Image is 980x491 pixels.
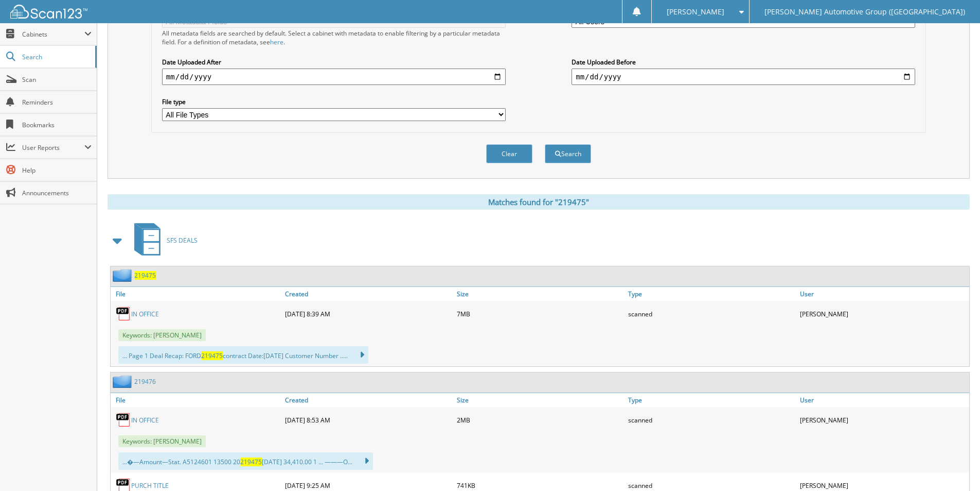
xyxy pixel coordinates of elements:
[22,121,92,129] span: Bookmarks
[131,481,169,490] a: PURCH TITLE
[108,194,970,210] div: Matches found for "219475"
[116,412,131,428] img: PDF.png
[22,75,92,84] span: Scan
[545,144,591,163] button: Search
[667,9,724,15] span: [PERSON_NAME]
[282,287,454,301] a: Created
[626,410,797,430] div: scanned
[486,144,532,163] button: Clear
[131,310,159,318] a: IN OFFICE
[797,410,969,430] div: [PERSON_NAME]
[111,287,282,301] a: File
[113,375,134,388] img: folder2.png
[22,143,84,152] span: User Reports
[626,303,797,324] div: scanned
[22,30,84,39] span: Cabinets
[282,303,454,324] div: [DATE] 8:39 AM
[118,452,373,470] div: ...�—Amount—Stat. A5124601 13500 20 [DATE] 34,410.00 1 ... ———O...
[454,303,626,324] div: 7MB
[201,351,223,360] span: 219475
[162,69,506,85] input: start
[270,38,283,46] a: here
[572,58,915,66] label: Date Uploaded Before
[626,393,797,407] a: Type
[118,329,206,341] span: Keywords: [PERSON_NAME]
[111,393,282,407] a: File
[10,5,87,19] img: scan123-logo-white.svg
[282,410,454,430] div: [DATE] 8:53 AM
[162,97,506,106] label: File type
[454,410,626,430] div: 2MB
[626,287,797,301] a: Type
[240,458,262,466] span: 219475
[22,53,90,61] span: Search
[162,58,506,66] label: Date Uploaded After
[764,9,965,15] span: [PERSON_NAME] Automotive Group ([GEOGRAPHIC_DATA])
[797,303,969,324] div: [PERSON_NAME]
[282,393,454,407] a: Created
[167,236,198,245] span: SFS DEALS
[118,435,206,447] span: Keywords: [PERSON_NAME]
[454,393,626,407] a: Size
[134,377,156,386] a: 219476
[113,269,134,282] img: folder2.png
[116,306,131,321] img: PDF.png
[797,287,969,301] a: User
[22,98,92,107] span: Reminders
[162,29,506,46] div: All metadata fields are searched by default. Select a cabinet with metadata to enable filtering b...
[572,69,915,85] input: end
[929,442,980,491] iframe: Chat Widget
[128,220,198,261] a: SFS DEALS
[118,346,368,364] div: ... Page 1 Deal Recap: FORD contract Date:[DATE] Customer Number .....
[22,189,92,197] span: Announcements
[134,271,156,280] a: 219475
[797,393,969,407] a: User
[454,287,626,301] a: Size
[22,166,92,175] span: Help
[131,416,159,425] a: IN OFFICE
